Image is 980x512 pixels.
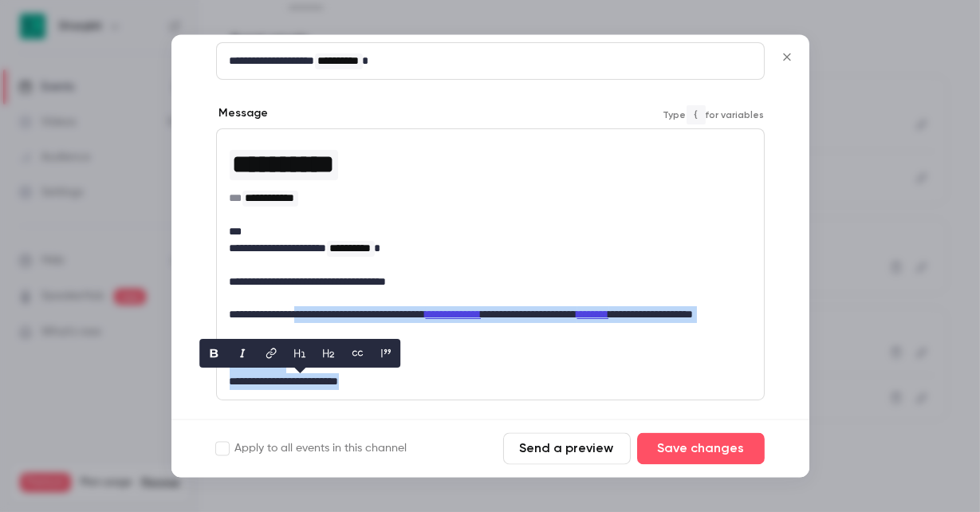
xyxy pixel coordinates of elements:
label: Message [216,104,269,120]
button: Send a preview [503,433,631,465]
button: Save changes [637,433,765,465]
button: Close [771,41,803,73]
span: Type for variables [663,105,765,124]
label: Apply to all events in this channel [216,441,407,457]
code: { [687,105,706,124]
div: editor [217,128,764,399]
button: bold [201,341,226,366]
button: blockquote [373,341,399,366]
div: editor [217,43,764,79]
button: link [258,341,284,366]
button: italic [230,341,255,366]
